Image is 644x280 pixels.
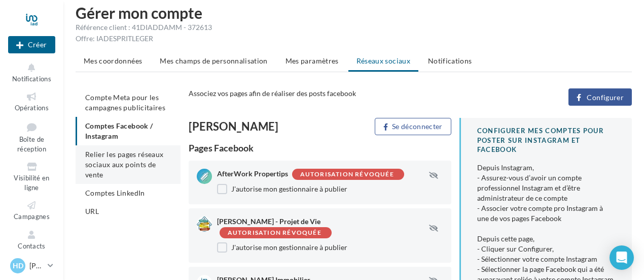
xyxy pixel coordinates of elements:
span: Notifications [12,75,51,83]
span: Compte Meta pour les campagnes publicitaires [85,93,165,112]
span: HD [13,261,23,271]
h1: Gérer mon compte [76,5,632,20]
label: J'autorise mon gestionnaire à publier [217,184,347,194]
button: Configurer [568,88,632,106]
span: Mes champs de personnalisation [160,56,268,65]
span: Boîte de réception [17,135,46,153]
div: CONFIGURER MES COMPTES POUR POSTER sur instagram et facebook [477,126,616,154]
span: Associez vos pages afin de réaliser des posts facebook [189,89,356,98]
a: Boîte de réception [8,118,55,155]
div: Offre: IADESPRITLEGER [76,34,632,44]
button: Créer [8,36,55,53]
div: Autorisation révoquée [228,230,321,236]
label: J'autorise mon gestionnaire à publier [217,242,347,253]
a: Contacts [8,227,55,252]
button: Se déconnecter [375,118,451,135]
span: Notifications [428,56,472,65]
span: Mes paramètres [285,56,339,65]
span: Campagnes [14,212,50,221]
span: Configurer [587,94,624,102]
div: [PERSON_NAME] [189,121,316,132]
div: Nouvelle campagne [8,36,55,53]
span: Visibilité en ligne [14,174,49,192]
a: Visibilité en ligne [8,159,55,194]
button: Notifications [8,60,55,85]
span: Contacts [18,242,46,250]
div: Open Intercom Messenger [610,245,634,270]
a: Campagnes [8,198,55,223]
span: AfterWork Propertips [217,169,288,178]
span: Opérations [15,104,49,112]
p: [PERSON_NAME] [29,261,44,271]
span: [PERSON_NAME] - Projet de Vie [217,217,320,226]
span: Comptes LinkedIn [85,189,145,197]
div: Pages Facebook [189,143,451,152]
span: URL [85,207,99,215]
a: HD [PERSON_NAME] [8,256,55,275]
span: Mes coordonnées [84,56,142,65]
a: Opérations [8,89,55,114]
div: Autorisation révoquée [300,171,394,178]
div: Référence client : 41DIADDAMM - 372613 [76,22,632,33]
span: Relier les pages réseaux sociaux aux points de vente [85,150,163,179]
